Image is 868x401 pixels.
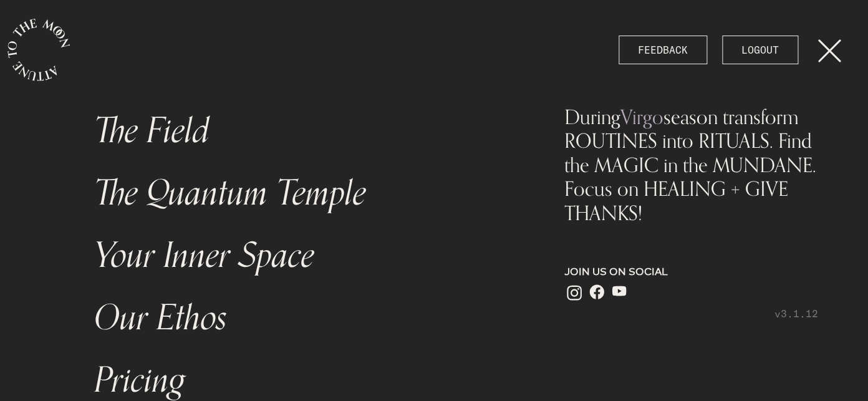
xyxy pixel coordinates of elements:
a: The Quantum Temple [87,162,521,225]
a: LOGOUT [722,36,798,64]
p: v3.1.12 [564,306,818,321]
button: FEEDBACK [619,36,707,64]
a: The Field [87,100,521,162]
p: JOIN US ON SOCIAL [564,264,818,279]
div: During season transform ROUTINES into RITUALS. Find the MAGIC in the MUNDANE. Focus on HEALING + ... [564,105,818,225]
span: Virgo [620,104,663,129]
a: Your Inner Space [87,225,521,287]
span: FEEDBACK [638,42,688,57]
a: Our Ethos [87,287,521,349]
